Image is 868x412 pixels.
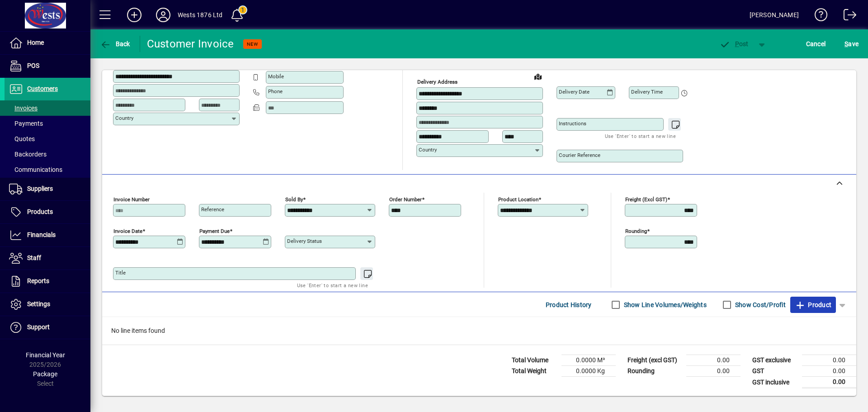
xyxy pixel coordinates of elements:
a: Invoices [5,100,90,116]
td: GST inclusive [748,377,802,388]
span: Financials [27,231,56,238]
span: Settings [27,300,50,308]
button: Back [98,36,132,52]
button: Profile [149,7,178,23]
label: Show Cost/Profit [733,300,786,309]
span: Back [100,40,130,47]
td: Total Volume [507,355,561,366]
td: 0.0000 M³ [561,355,616,366]
mat-label: Country [115,115,133,121]
td: 0.00 [802,377,856,388]
span: Reports [27,277,49,284]
mat-label: Country [419,147,437,153]
button: Cancel [804,36,828,52]
mat-label: Delivery status [287,238,322,244]
div: No line items found [102,317,856,345]
mat-label: Title [115,270,126,276]
mat-label: Rounding [625,228,647,234]
span: Invoices [9,104,38,112]
span: Customers [27,85,58,92]
button: Product History [542,297,595,313]
a: Staff [5,247,90,270]
mat-label: Invoice date [113,228,142,234]
a: POS [5,55,90,77]
a: Suppliers [5,178,90,200]
span: S [844,40,848,47]
span: Home [27,39,44,46]
button: Product [790,297,836,313]
mat-label: Order number [389,196,422,203]
button: Save [842,36,861,52]
a: Settings [5,293,90,316]
mat-label: Reference [201,206,224,213]
a: Reports [5,270,90,293]
mat-label: Invoice number [113,196,150,203]
span: ost [719,40,749,47]
span: Products [27,208,53,215]
span: Backorders [9,151,47,158]
mat-label: Instructions [559,120,586,127]
button: Post [715,36,753,52]
a: Support [5,316,90,339]
span: Financial Year [26,351,65,359]
td: 0.0000 Kg [561,366,616,377]
td: Rounding [623,366,686,377]
td: Freight (excl GST) [623,355,686,366]
td: GST [748,366,802,377]
span: Cancel [806,37,826,51]
span: Staff [27,254,41,261]
td: GST exclusive [748,355,802,366]
a: Products [5,201,90,223]
span: Payments [9,120,43,127]
mat-label: Delivery time [631,89,663,95]
a: Home [5,32,90,54]
div: Wests 1876 Ltd [178,8,222,22]
a: Financials [5,224,90,246]
span: Product History [546,298,592,312]
mat-label: Delivery date [559,89,590,95]
label: Show Line Volumes/Weights [622,300,707,309]
mat-label: Payment due [199,228,230,234]
mat-hint: Use 'Enter' to start a new line [297,280,368,290]
span: Quotes [9,135,35,142]
mat-label: Sold by [285,196,303,203]
td: Total Weight [507,366,561,377]
a: Payments [5,116,90,131]
mat-label: Phone [268,88,283,95]
mat-label: Mobile [268,73,284,80]
a: Backorders [5,147,90,162]
td: 0.00 [802,355,856,366]
div: [PERSON_NAME] [750,8,799,22]
span: Suppliers [27,185,53,192]
a: Communications [5,162,90,177]
mat-label: Courier Reference [559,152,600,158]
td: 0.00 [686,366,741,377]
span: Package [33,370,57,378]
mat-label: Product location [498,196,538,203]
span: ave [844,37,859,51]
a: Logout [837,2,857,31]
mat-label: Freight (excl GST) [625,196,667,203]
span: Support [27,323,50,331]
td: 0.00 [802,366,856,377]
a: Quotes [5,131,90,147]
a: View on map [531,69,545,84]
span: Product [795,298,831,312]
span: NEW [247,41,258,47]
div: Customer Invoice [147,37,234,51]
a: Knowledge Base [808,2,828,31]
td: 0.00 [686,355,741,366]
app-page-header-button: Back [90,36,140,52]
span: P [735,40,739,47]
button: Add [120,7,149,23]
span: Communications [9,166,62,173]
mat-hint: Use 'Enter' to start a new line [605,131,676,141]
span: POS [27,62,39,69]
